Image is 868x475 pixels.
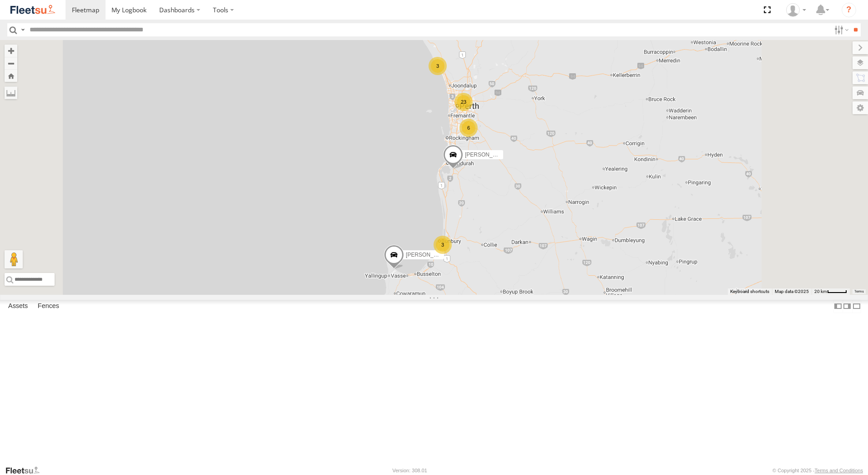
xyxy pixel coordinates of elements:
div: TheMaker Systems [783,3,809,17]
label: Map Settings [853,101,868,114]
span: [PERSON_NAME] - 1HVJ177 [406,252,478,258]
label: Search Query [19,23,26,36]
label: Dock Summary Table to the Right [843,300,852,313]
button: Keyboard shortcuts [730,288,769,295]
label: Assets [4,300,32,313]
span: [PERSON_NAME] - 1INW973 [465,152,537,158]
img: fleetsu-logo-horizontal.svg [9,4,56,16]
button: Zoom Home [5,70,17,82]
button: Zoom out [5,57,17,70]
div: 3 [434,236,452,254]
a: Terms (opens in new tab) [854,290,864,293]
div: © Copyright 2025 - [772,468,863,473]
label: Fences [33,300,64,313]
label: Search Filter Options [831,23,850,36]
span: 20 km [814,289,827,294]
button: Drag Pegman onto the map to open Street View [5,250,23,268]
button: Zoom in [5,45,17,57]
label: Dock Summary Table to the Left [833,300,843,313]
span: Map data ©2025 [775,289,809,294]
div: 23 [454,93,473,111]
div: 3 [429,57,447,75]
label: Measure [5,86,17,99]
a: Terms and Conditions [815,468,863,473]
div: 6 [459,119,478,137]
a: Visit our Website [5,466,47,475]
div: Version: 308.01 [393,468,427,473]
label: Hide Summary Table [852,300,861,313]
button: Map scale: 20 km per 40 pixels [812,288,850,295]
i: ? [842,3,856,17]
